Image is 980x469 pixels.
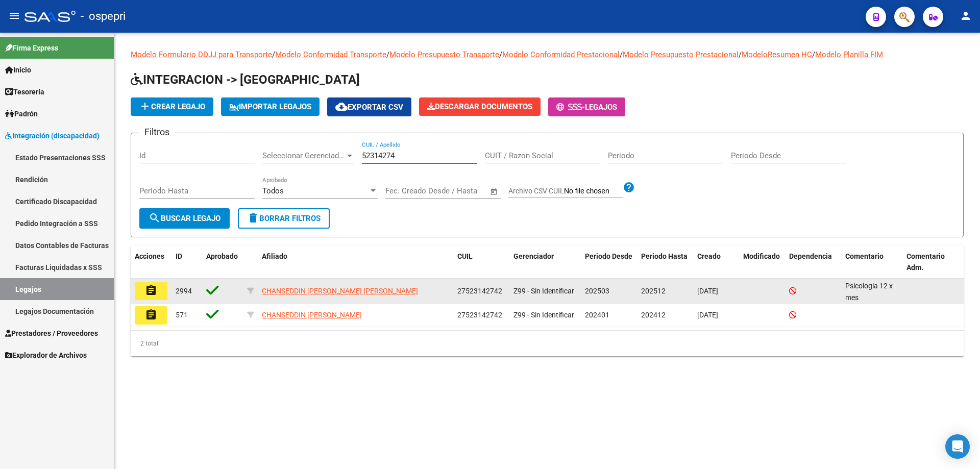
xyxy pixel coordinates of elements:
[457,252,473,260] span: CUIL
[206,252,238,260] span: Aprobado
[389,50,499,59] a: Modelo Presupuesto Transporte
[564,187,623,196] input: Archivo CSV CUIL
[8,10,20,22] mat-icon: menu
[5,328,98,339] span: Prestadores / Proveedores
[258,245,453,279] datatable-header-cell: Afiliado
[585,311,609,319] span: 202401
[742,50,812,59] a: ModeloResumen HC
[149,212,161,224] mat-icon: search
[262,287,418,295] span: CHANSEDDIN [PERSON_NAME] [PERSON_NAME]
[262,311,362,319] span: CHANSEDDIN [PERSON_NAME]
[419,97,541,116] button: Descargar Documentos
[641,311,666,319] span: 202412
[139,125,175,139] h3: Filtros
[457,311,502,319] span: 27523142742
[149,214,220,223] span: Buscar Legajo
[637,245,693,279] datatable-header-cell: Periodo Hasta
[131,331,964,356] div: 2 total
[176,252,182,260] span: ID
[5,64,31,76] span: Inicio
[262,186,284,195] span: Todos
[139,208,230,229] button: Buscar Legajo
[131,50,272,59] a: Modelo Formulario DDJJ para Transporte
[247,214,321,223] span: Borrar Filtros
[693,245,739,279] datatable-header-cell: Creado
[841,245,902,279] datatable-header-cell: Comentario
[513,287,574,295] span: Z99 - Sin Identificar
[585,103,617,112] span: Legajos
[789,252,832,260] span: Dependencia
[5,350,87,361] span: Explorador de Archivos
[262,252,287,260] span: Afiliado
[221,97,320,116] button: IMPORTAR LEGAJOS
[623,181,635,193] mat-icon: help
[145,284,157,297] mat-icon: assignment
[902,245,964,279] datatable-header-cell: Comentario Adm.
[5,42,58,54] span: Firma Express
[739,245,785,279] datatable-header-cell: Modificado
[176,287,192,295] span: 2994
[509,245,581,279] datatable-header-cell: Gerenciador
[513,252,554,260] span: Gerenciador
[131,72,360,87] span: INTEGRACION -> [GEOGRAPHIC_DATA]
[906,252,945,272] span: Comentario Adm.
[335,101,348,113] mat-icon: cloud_download
[513,311,574,319] span: Z99 - Sin Identificar
[945,434,970,459] div: Open Intercom Messenger
[548,97,625,116] button: -Legajos
[488,186,500,198] button: Open calendar
[815,50,883,59] a: Modelo Planilla FIM
[427,102,532,111] span: Descargar Documentos
[5,108,38,119] span: Padrón
[697,311,718,319] span: [DATE]
[623,50,739,59] a: Modelo Presupuesto Prestacional
[960,10,972,22] mat-icon: person
[436,186,485,195] input: Fecha fin
[131,97,213,116] button: Crear Legajo
[139,100,151,112] mat-icon: add
[135,252,164,260] span: Acciones
[238,208,330,229] button: Borrar Filtros
[327,97,411,116] button: Exportar CSV
[131,245,171,279] datatable-header-cell: Acciones
[176,311,188,319] span: 571
[785,245,841,279] datatable-header-cell: Dependencia
[247,212,259,224] mat-icon: delete
[335,103,403,112] span: Exportar CSV
[275,50,386,59] a: Modelo Conformidad Transporte
[585,287,609,295] span: 202503
[5,86,44,97] span: Tesorería
[508,187,564,195] span: Archivo CSV CUIL
[697,287,718,295] span: [DATE]
[581,245,637,279] datatable-header-cell: Periodo Desde
[81,5,126,28] span: - ospepri
[556,103,585,112] span: -
[202,245,243,279] datatable-header-cell: Aprobado
[139,102,205,111] span: Crear Legajo
[502,50,620,59] a: Modelo Conformidad Prestacional
[641,287,666,295] span: 202512
[145,309,157,321] mat-icon: assignment
[262,151,345,160] span: Seleccionar Gerenciador
[453,245,509,279] datatable-header-cell: CUIL
[845,252,884,260] span: Comentario
[697,252,721,260] span: Creado
[131,49,964,356] div: / / / / / /
[457,287,502,295] span: 27523142742
[641,252,688,260] span: Periodo Hasta
[743,252,780,260] span: Modificado
[171,245,202,279] datatable-header-cell: ID
[5,130,100,141] span: Integración (discapacidad)
[385,186,427,195] input: Fecha inicio
[845,282,900,394] span: Psicologia 12 x mes marzo/diciembre 2025 Lic. Juarez Norma Modulo maestro de apoyo mensual mayo/d...
[229,102,311,111] span: IMPORTAR LEGAJOS
[585,252,632,260] span: Periodo Desde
